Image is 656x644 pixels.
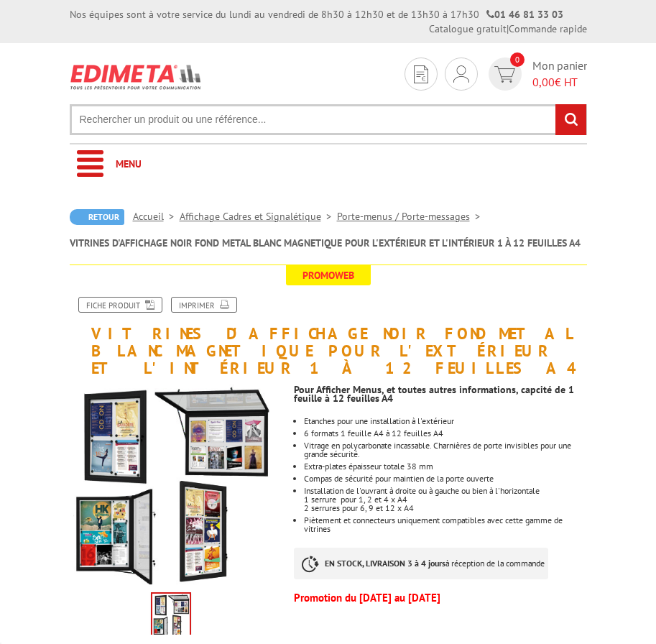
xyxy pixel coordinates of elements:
p: à réception de la commande [294,548,548,579]
p: Promotion du [DATE] au [DATE] [294,594,587,602]
div: 6 formats 1 feuille A4 à 12 feuilles A4 [304,429,587,438]
span: 0 [510,52,525,67]
img: devis rapide [453,65,469,83]
div: Installation de l'ouvrant à droite ou à gauche ou bien à l'horizontale [304,487,587,495]
img: devis rapide [414,65,428,83]
span: € HT [532,74,587,91]
span: Mon panier [532,57,587,91]
img: devis rapide [494,66,515,83]
div: 1 serrure pour 1, 2 et 4 x A4 [304,495,587,504]
span: Menu [116,157,142,170]
span: 0,00 [532,75,555,89]
a: Accueil [133,210,180,223]
div: | [429,22,587,36]
a: Porte-menus / Porte-messages [337,210,486,223]
strong: 01 46 81 33 03 [486,8,563,21]
img: affichage_vitrines_d_affichage_affiche_interieur_exterieur_fond_metal_214511nr_214513nr_214515nr.jpg [152,594,190,638]
li: Piètement et connecteurs uniquement compatibles avec cette gamme de vitrines [304,516,587,533]
div: 2 serrures pour 6, 9 et 12 x A4 [304,504,587,512]
li: VITRINES D'AFFICHAGE NOIR FOND METAL BLANC MAGNETIQUE POUR L'EXTÉRIEUR ET L'INTÉRIEUR 1 À 12 FEUI... [70,236,581,250]
div: Nos équipes sont à votre service du lundi au vendredi de 8h30 à 12h30 et de 13h30 à 17h30 [70,7,563,22]
a: Imprimer [171,297,237,313]
img: Edimeta [70,57,203,96]
li: Extra-plates épaisseur totale 38 mm [304,462,587,471]
a: devis rapide 0 Mon panier 0,00€ HT [485,57,587,91]
a: Menu [70,144,587,184]
a: Commande rapide [509,22,587,35]
li: Vitrage en polycarbonate incassable. Charnières de porte invisibles pour une grande sécurité. [304,441,587,459]
li: Etanches pour une installation à l'extérieur [304,417,587,425]
a: Retour [70,209,124,225]
input: Rechercher un produit ou une référence... [70,104,587,135]
a: Catalogue gratuit [429,22,507,35]
a: Fiche produit [78,297,162,313]
li: Compas de sécurité pour maintien de la porte ouverte [304,474,587,483]
a: Affichage Cadres et Signalétique [180,210,337,223]
input: rechercher [555,104,586,135]
strong: EN STOCK, LIVRAISON 3 à 4 jours [325,558,445,569]
span: Promoweb [286,265,371,285]
img: affichage_vitrines_d_affichage_affiche_interieur_exterieur_fond_metal_214511nr_214513nr_214515nr.jpg [70,384,273,587]
span: Pour Afficher Menus, et toutes autres informations, capcité de 1 feuille à 12 feuilles A4 [294,383,574,405]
